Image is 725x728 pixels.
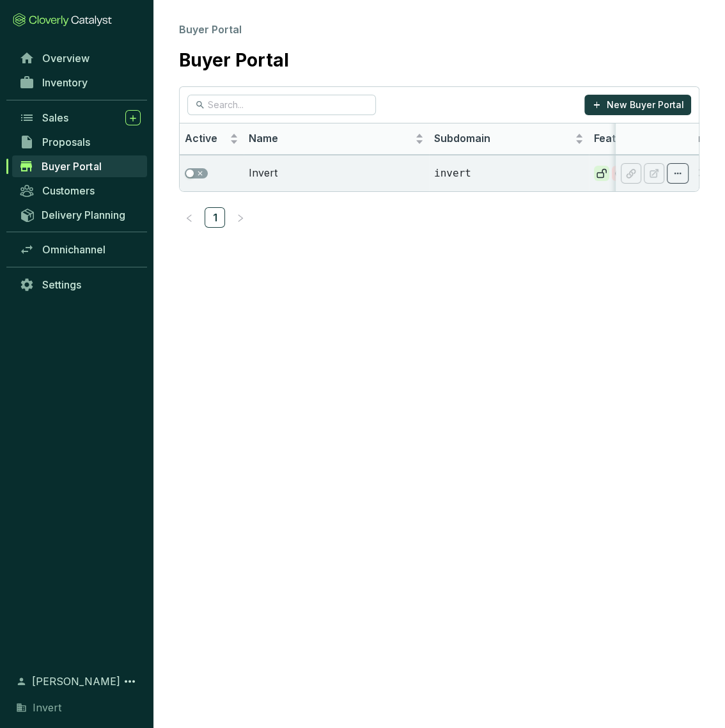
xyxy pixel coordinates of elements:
a: Sales [13,107,147,129]
a: Proposals [13,131,147,153]
span: Buyer Portal [42,160,101,173]
span: Settings [42,278,81,291]
li: Previous Page [179,207,199,228]
td: Invert [244,155,429,191]
span: left [185,214,194,223]
th: Subdomain [429,123,589,155]
a: 1 [205,208,224,227]
th: Features [589,123,685,155]
span: Name [249,132,412,146]
span: Inventory [42,76,88,89]
button: right [230,207,251,228]
span: Buyer Portal [179,23,242,36]
li: 1 [205,207,225,228]
span: Customers [42,184,95,197]
a: Overview [13,47,147,69]
span: Invert [33,700,61,715]
a: Inventory [13,72,147,93]
a: Delivery Planning [13,204,147,225]
span: right [236,214,245,223]
span: Omnichannel [42,243,105,256]
a: Settings [13,274,147,296]
p: invert [434,166,584,180]
span: Delivery Planning [42,209,125,221]
li: Next Page [230,207,251,228]
a: Omnichannel [13,239,147,260]
th: Name [244,123,429,155]
span: [PERSON_NAME] [32,674,120,689]
a: Customers [13,180,147,202]
h1: Buyer Portal [179,50,289,72]
button: left [179,207,199,228]
span: Proposals [42,136,90,148]
span: Overview [42,52,90,65]
input: Search... [208,98,357,112]
p: New Buyer Portal [607,99,684,111]
button: New Buyer Portal [584,95,691,115]
span: Subdomain [434,132,572,146]
span: Active [185,132,227,146]
a: Buyer Portal [12,155,147,177]
th: Active [180,123,244,155]
span: Sales [42,111,68,124]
